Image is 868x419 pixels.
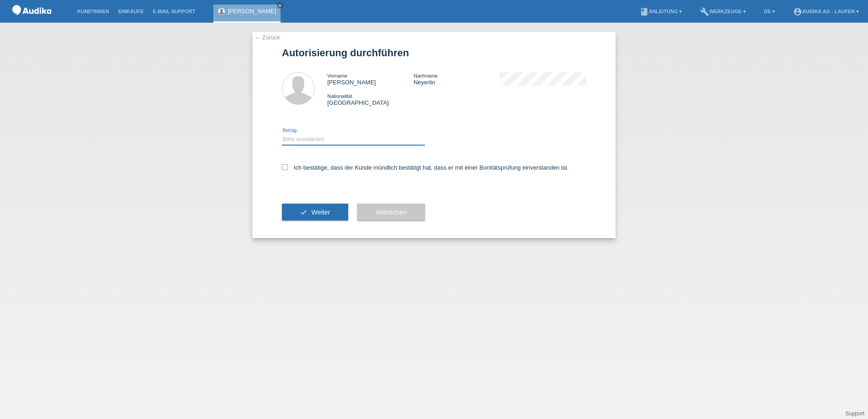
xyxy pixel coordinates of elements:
i: book [640,7,649,16]
a: [PERSON_NAME] [227,8,276,15]
a: account_circleAudika AG - Laufen ▾ [789,9,863,14]
div: Neyerlin [414,72,500,86]
h1: Autorisierung durchführen [282,47,586,58]
div: [PERSON_NAME] [327,72,414,86]
button: check Weiter [282,204,348,221]
a: ← Zurück [255,34,280,41]
a: DE ▾ [759,9,779,14]
span: Nachname [414,73,438,78]
a: Kund*innen [73,9,113,14]
a: bookAnleitung ▾ [635,9,686,14]
a: Support [845,410,864,417]
a: buildWerkzeuge ▾ [695,9,750,14]
button: Abbrechen [357,204,425,221]
div: [GEOGRAPHIC_DATA] [327,93,414,106]
a: Einkäufe [113,9,148,14]
a: POS — MF Group [9,18,54,24]
i: close [278,3,282,8]
a: close [277,2,283,9]
i: account_circle [793,7,802,16]
span: Nationalität [327,93,352,99]
i: build [700,7,709,16]
label: Ich bestätige, dass der Kunde mündlich bestätigt hat, dass er mit einer Bonitätsprüfung einversta... [282,164,569,171]
span: Abbrechen [375,209,407,216]
span: Vorname [327,73,347,78]
span: Weiter [311,209,330,216]
a: E-Mail Support [148,9,200,14]
i: check [300,209,307,216]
